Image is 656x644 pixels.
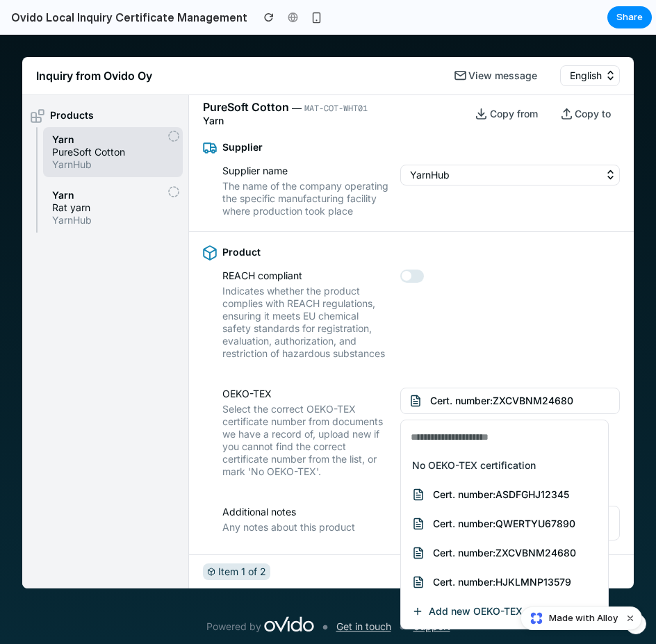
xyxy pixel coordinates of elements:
span: Share [616,10,643,24]
span: Add new OEKO-TEX certificate [429,570,573,583]
button: Dismiss watermark [622,610,639,627]
span: Cert. number: QWERTYU67890 [433,483,575,495]
span: Made with Alloy [549,611,618,625]
span: Cert. number: ZXCVBNM24680 [433,512,576,525]
span: No OEKO-TEX certification [412,424,536,437]
span: Cert. number: ASDFGHJ12345 [433,454,569,466]
button: Share [607,6,652,28]
h2: Ovido Local Inquiry Certificate Management [6,9,247,26]
a: Made with Alloy [521,611,619,625]
span: Cert. number: HJKLMNP13579 [433,541,571,554]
